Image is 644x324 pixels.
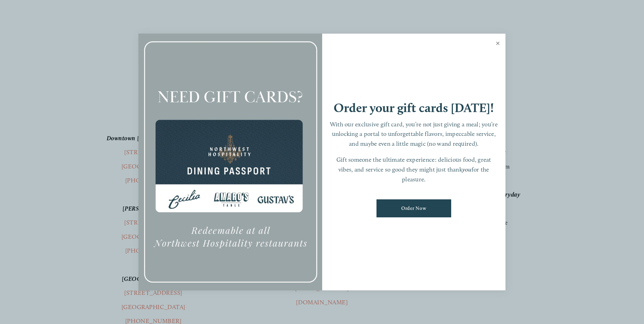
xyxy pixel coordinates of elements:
p: Gift someone the ultimate experience: delicious food, great vibes, and service so good they might... [329,155,499,184]
p: With our exclusive gift card, you’re not just giving a meal; you’re unlocking a portal to unforge... [329,120,499,149]
a: Close [491,35,504,54]
em: you [462,166,472,173]
a: Order Now [376,199,451,217]
h1: Order your gift cards [DATE]! [334,102,494,114]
